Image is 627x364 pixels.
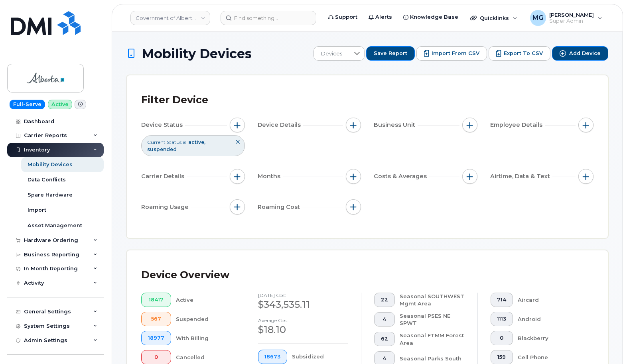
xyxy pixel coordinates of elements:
span: is [183,139,186,146]
span: Export to CSV [504,50,543,57]
div: Active [176,293,232,307]
span: Import from CSV [432,50,479,57]
div: Blackberry [518,331,581,345]
span: 0 [148,354,164,360]
button: 1113 [491,312,513,326]
div: $18.10 [258,323,349,336]
div: Filter Device [141,90,208,110]
span: Device Status [141,121,185,129]
div: Seasonal PSES NE SPWT [400,312,465,327]
button: Save Report [366,46,415,61]
span: 4 [381,355,388,362]
div: With Billing [176,331,232,345]
button: Import from CSV [416,46,487,61]
span: 18673 [264,354,280,360]
span: 62 [381,336,388,342]
span: active [188,139,205,145]
button: 0 [491,331,513,345]
span: 18977 [148,335,164,341]
div: Suspended [176,312,232,326]
button: 62 [374,332,395,346]
span: 4 [381,316,388,323]
div: Seasonal FTMM Forest Area [400,332,465,346]
span: Device Details [258,121,303,129]
button: 4 [374,312,395,327]
span: Employee Details [490,121,545,129]
span: 714 [497,297,506,303]
span: Carrier Details [141,172,187,181]
span: 22 [381,297,388,303]
span: Costs & Averages [374,172,429,181]
div: Seasonal SOUTHWEST Mgmt Area [400,293,465,307]
button: Export to CSV [489,46,550,61]
button: 567 [141,312,171,326]
h4: [DATE] cost [258,293,349,298]
button: 18673 [258,350,288,364]
span: 159 [497,354,506,360]
div: $343,535.11 [258,298,349,311]
div: Android [518,312,581,326]
span: Save Report [374,50,407,57]
span: Devices [314,47,349,61]
span: Add Device [569,50,601,57]
div: Aircard [518,293,581,307]
button: 22 [374,293,395,307]
button: 18417 [141,293,171,307]
span: Mobility Devices [142,47,252,61]
button: 714 [491,293,513,307]
span: Roaming Cost [258,203,302,211]
span: suspended [147,146,177,152]
span: Roaming Usage [141,203,191,211]
span: Current Status [147,139,181,146]
span: 567 [148,316,164,322]
span: 1113 [497,316,506,322]
div: Device Overview [141,265,229,285]
h4: Average cost [258,318,349,323]
div: Subsidized [292,350,348,364]
button: Add Device [552,46,608,61]
span: Business Unit [374,121,418,129]
span: Months [258,172,283,181]
button: 18977 [141,331,171,345]
span: Airtime, Data & Text [490,172,552,181]
span: 0 [497,335,506,341]
span: 18417 [148,297,164,303]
